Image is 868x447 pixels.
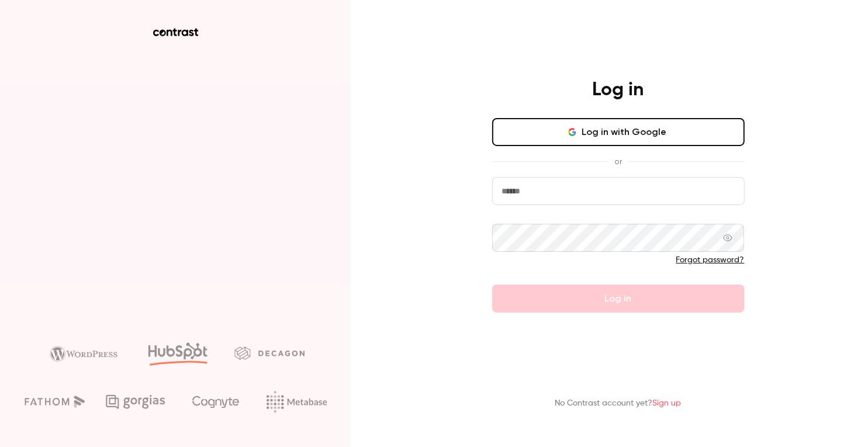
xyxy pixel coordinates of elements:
[593,78,644,102] h4: Log in
[676,256,745,264] a: Forgot password?
[492,118,745,146] button: Log in with Google
[555,397,682,410] p: No Contrast account yet?
[234,346,305,359] img: decagon
[608,155,628,168] span: or
[653,399,682,407] a: Sign up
